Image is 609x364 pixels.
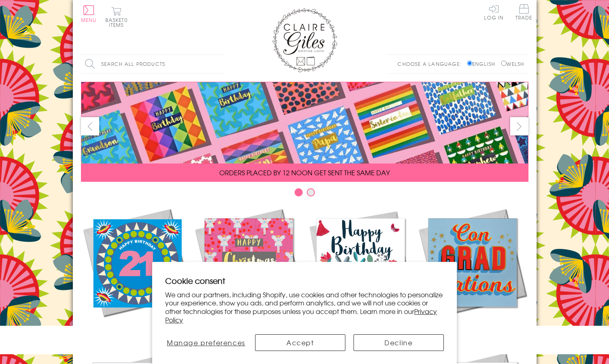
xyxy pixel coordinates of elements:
[295,188,303,196] button: Carousel Page 1 (Current Slide)
[105,7,128,27] button: Basket0 items
[167,338,245,347] span: Manage preferences
[165,275,444,286] h2: Cookie consent
[110,325,163,334] span: New Releases
[501,61,506,66] input: Welsh
[467,61,472,66] input: English
[467,60,499,68] label: English
[81,16,97,24] span: Menu
[219,168,390,177] span: ORDERS PLACED BY 12 NOON GET SENT THE SAME DAY
[397,60,465,68] p: Choose a language:
[165,290,444,324] p: We and our partners, including Shopify, use cookies and other technologies to personalize your ex...
[255,334,345,351] button: Accept
[272,8,337,72] img: Claire Giles Greetings Cards
[81,207,193,334] a: New Releases
[215,55,223,73] input: Search
[81,5,97,22] button: Menu
[109,16,128,28] span: 0 items
[354,334,444,351] button: Decline
[165,334,247,351] button: Manage preferences
[515,4,533,22] a: Trade
[81,55,223,73] input: Search all products
[452,325,493,334] span: Academic
[305,207,417,334] a: Birthdays
[165,306,437,325] a: Privacy Policy
[193,207,305,334] a: Christmas
[515,4,533,20] span: Trade
[501,60,524,68] label: Welsh
[484,4,504,20] a: Log In
[81,188,528,201] div: Carousel Pagination
[510,117,528,135] button: next
[81,117,99,135] button: prev
[417,207,528,334] a: Academic
[307,188,315,196] button: Carousel Page 2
